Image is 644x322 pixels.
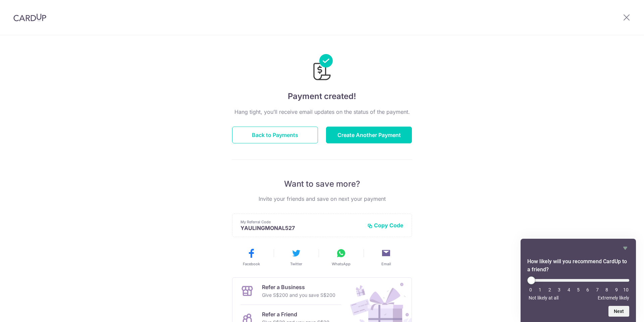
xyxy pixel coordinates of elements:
span: WhatsApp [332,261,351,267]
button: Back to Payments [232,127,318,143]
li: 4 [566,287,572,292]
h2: How likely will you recommend CardUp to a friend? Select an option from 0 to 10, with 0 being Not... [527,258,629,274]
p: Invite your friends and save on next your payment [232,195,412,203]
span: Not likely at all [529,295,558,301]
span: Facebook [243,261,260,267]
div: How likely will you recommend CardUp to a friend? Select an option from 0 to 10, with 0 being Not... [527,276,629,301]
li: 8 [603,287,610,292]
img: Payments [311,54,333,82]
li: 2 [546,287,553,292]
button: Copy Code [367,222,404,229]
button: Email [366,248,406,267]
p: Refer a Business [262,283,335,291]
span: Twitter [290,261,302,267]
li: 5 [575,287,582,292]
button: Twitter [276,248,316,267]
img: CardUp [13,13,46,21]
span: Email [381,261,391,267]
li: 3 [556,287,562,292]
span: Extremely likely [598,295,629,301]
li: 7 [594,287,601,292]
div: How likely will you recommend CardUp to a friend? Select an option from 0 to 10, with 0 being Not... [527,244,629,317]
button: Create Another Payment [326,127,412,143]
p: Want to save more? [232,179,412,189]
button: WhatsApp [321,248,361,267]
p: Refer a Friend [262,310,329,318]
li: 1 [537,287,543,292]
p: YAULINGMONAL527 [240,225,362,231]
h4: Payment created! [232,90,412,102]
p: Give S$200 and you save S$200 [262,291,335,299]
p: Hang tight, you’ll receive email updates on the status of the payment. [232,108,412,116]
li: 0 [527,287,534,292]
button: Hide survey [621,244,629,252]
button: Facebook [231,248,271,267]
p: My Referral Code [240,219,362,225]
li: 9 [613,287,620,292]
button: Next question [608,306,629,317]
li: 6 [584,287,591,292]
li: 10 [623,287,629,292]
